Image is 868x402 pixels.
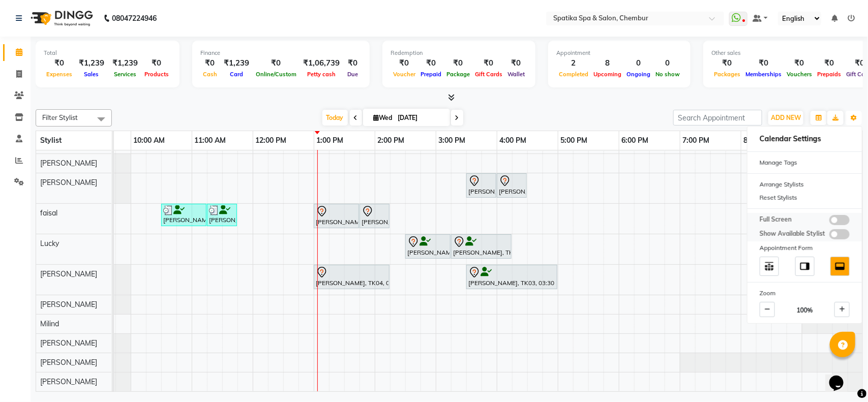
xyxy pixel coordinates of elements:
[192,133,229,148] a: 11:00 AM
[200,71,220,78] span: Cash
[162,205,205,225] div: [PERSON_NAME] V, TK02, 10:30 AM-11:15 AM, Haircuts
[556,71,591,78] span: Completed
[40,178,97,187] span: [PERSON_NAME]
[799,261,811,272] img: dock_right.svg
[322,110,348,126] span: Today
[444,57,472,69] div: ₹0
[747,178,862,191] div: Arrange Stylists
[797,306,813,315] span: 100%
[711,71,743,78] span: Packages
[344,57,362,69] div: ₹0
[436,133,468,148] a: 3:00 PM
[653,57,682,69] div: 0
[784,71,815,78] span: Vouchers
[299,57,344,69] div: ₹1,06,739
[40,208,57,218] span: faisal
[653,71,682,78] span: No show
[371,114,395,121] span: Wed
[40,377,97,386] span: [PERSON_NAME]
[825,361,858,392] iframe: chat widget
[418,57,444,69] div: ₹0
[467,175,495,196] div: [PERSON_NAME], TK03, 03:30 PM-04:00 PM, Classic Foot Massage
[760,215,792,225] span: Full Screen
[40,338,97,348] span: [PERSON_NAME]
[498,175,526,196] div: [PERSON_NAME], TK03, 04:00 PM-04:30 PM, Classic Foot Massage
[505,57,527,69] div: ₹0
[467,266,556,288] div: [PERSON_NAME], TK03, 03:30 PM-05:00 PM, [DEMOGRAPHIC_DATA]-Inoa Touch Up (Up To 2 Inches)
[391,57,418,69] div: ₹0
[591,57,624,69] div: 8
[452,236,511,257] div: [PERSON_NAME], TK01, 03:15 PM-04:15 PM, [DEMOGRAPHIC_DATA]-Inoa Touch Up (Up To 2 Inches)
[673,110,762,126] input: Search Appointment
[771,114,801,121] span: ADD NEW
[444,71,472,78] span: Package
[111,71,139,78] span: Services
[44,71,75,78] span: Expenses
[556,57,591,69] div: 2
[40,319,59,328] span: Milind
[40,269,97,279] span: [PERSON_NAME]
[558,133,590,148] a: 5:00 PM
[747,156,862,169] div: Manage Tags
[26,4,96,33] img: logo
[44,57,75,69] div: ₹0
[472,57,505,69] div: ₹0
[131,133,168,148] a: 10:00 AM
[624,57,653,69] div: 0
[591,71,624,78] span: Upcoming
[815,71,844,78] span: Prepaids
[391,71,418,78] span: Voucher
[220,57,253,69] div: ₹1,239
[253,57,299,69] div: ₹0
[747,191,862,204] div: Reset Stylists
[395,110,446,126] input: 2025-09-03
[253,133,289,148] a: 12:00 PM
[619,133,651,148] a: 6:00 PM
[784,57,815,69] div: ₹0
[747,131,862,147] h6: Calendar Settings
[741,133,773,148] a: 8:00 PM
[815,57,844,69] div: ₹0
[112,4,157,33] b: 08047224946
[40,239,59,248] span: Lucky
[711,57,743,69] div: ₹0
[315,205,358,227] div: [PERSON_NAME], TK04, 01:00 PM-01:45 PM, Haircuts
[345,71,361,78] span: Due
[768,111,803,125] button: ADD NEW
[253,71,299,78] span: Online/Custom
[361,205,388,227] div: [PERSON_NAME], TK04, 01:45 PM-02:15 PM, Head Massage-Coconut / Olive / Almond Oil 30 Mins
[40,159,97,168] span: [PERSON_NAME]
[505,71,527,78] span: Wallet
[305,71,338,78] span: Petty cash
[743,57,784,69] div: ₹0
[142,71,171,78] span: Products
[200,49,362,57] div: Finance
[375,133,407,148] a: 2:00 PM
[82,71,102,78] span: Sales
[40,136,62,145] span: Stylist
[472,71,505,78] span: Gift Cards
[40,358,97,367] span: [PERSON_NAME]
[227,71,246,78] span: Card
[418,71,444,78] span: Prepaid
[406,236,450,257] div: [PERSON_NAME], TK01, 02:30 PM-03:15 PM, [DEMOGRAPHIC_DATA]-Haircuts
[834,261,846,272] img: dock_bottom.svg
[142,57,171,69] div: ₹0
[764,261,775,272] img: table_move_above.svg
[556,49,682,57] div: Appointment
[743,71,784,78] span: Memberships
[624,71,653,78] span: Ongoing
[747,241,862,255] div: Appointment Form
[208,205,236,225] div: [PERSON_NAME] V, TK02, 11:15 AM-11:45 AM, [PERSON_NAME] Styling / Crafting / Trim
[315,266,388,288] div: [PERSON_NAME], TK04, 01:00 PM-02:15 PM, [DEMOGRAPHIC_DATA]- Majirel Half Touch Up
[42,113,78,121] span: Filter Stylist
[760,229,825,239] span: Show Available Stylist
[40,300,97,309] span: [PERSON_NAME]
[391,49,527,57] div: Redemption
[497,133,529,148] a: 4:00 PM
[75,57,108,69] div: ₹1,239
[747,287,862,300] div: Zoom
[44,49,171,57] div: Total
[314,133,346,148] a: 1:00 PM
[108,57,142,69] div: ₹1,239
